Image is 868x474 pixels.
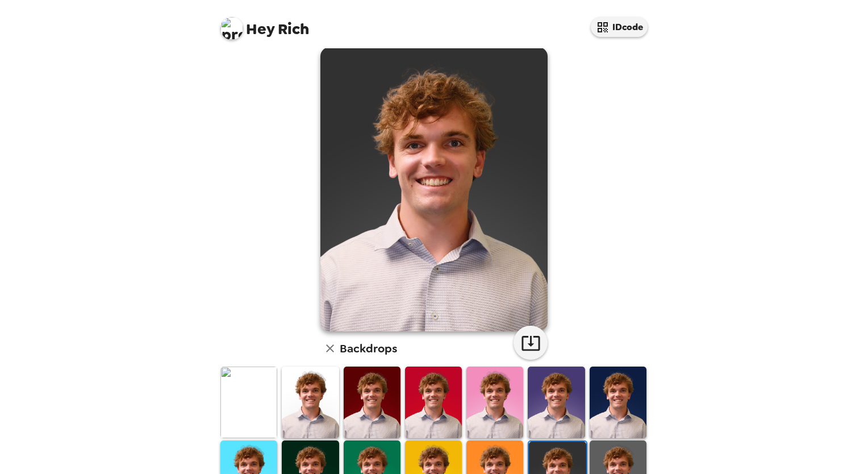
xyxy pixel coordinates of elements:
[340,339,397,357] h6: Backdrops
[220,11,309,37] span: Rich
[220,367,277,438] img: Original
[246,19,274,39] span: Hey
[220,17,243,40] img: profile pic
[591,17,648,37] button: IDcode
[320,47,548,331] img: user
